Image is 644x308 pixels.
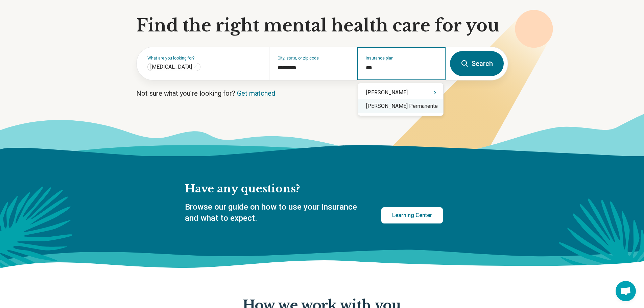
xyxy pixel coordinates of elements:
[136,89,508,98] p: Not sure what you’re looking for?
[150,64,192,70] span: [MEDICAL_DATA]
[358,99,443,113] div: [PERSON_NAME] Permanente
[450,51,504,76] button: Search
[616,281,636,301] div: Open chat
[185,202,365,224] p: Browse our guide on how to use your insurance and what to expect.
[237,89,275,97] a: Get matched
[136,16,508,36] h1: Find the right mental health care for you
[358,86,443,99] div: [PERSON_NAME]
[185,182,443,196] h2: Have any questions?
[381,207,443,223] a: Learning Center
[147,63,200,71] div: Depression
[193,65,197,69] button: Depression
[147,56,261,60] label: What are you looking for?
[358,86,443,113] div: Suggestions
